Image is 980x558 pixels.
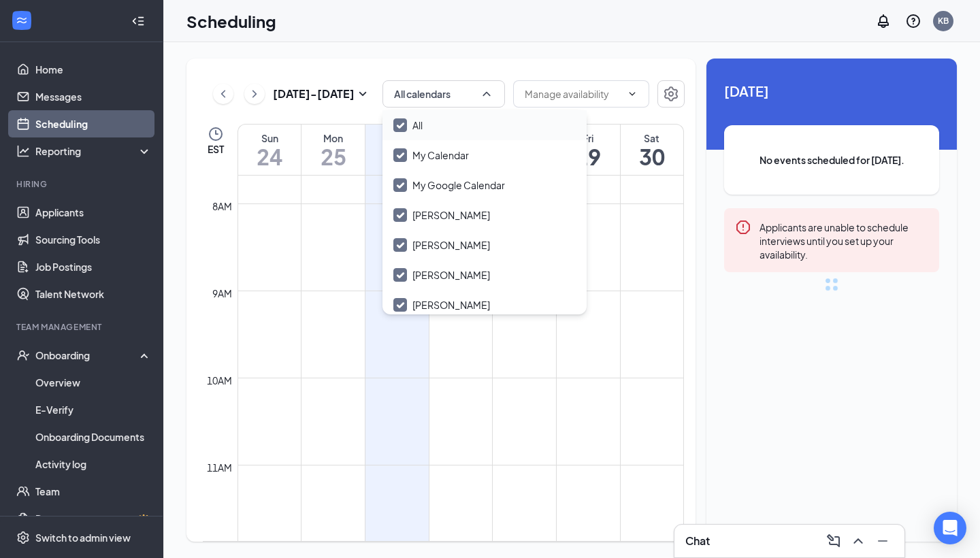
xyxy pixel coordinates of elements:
[186,10,276,33] h1: Scheduling
[301,125,365,175] a: August 25, 2025
[905,13,921,29] svg: QuestionInfo
[735,219,751,235] svg: Error
[273,86,355,101] h3: [DATE] - [DATE]
[238,145,301,168] h1: 24
[621,145,683,168] h1: 30
[872,530,894,552] button: Minimize
[213,84,233,104] button: ChevronLeft
[35,478,152,505] a: Team
[847,530,869,552] button: ChevronUp
[35,505,152,532] a: DocumentsCrown
[35,144,152,158] div: Reporting
[480,87,493,101] svg: ChevronUp
[621,125,683,175] a: August 30, 2025
[35,226,152,253] a: Sourcing Tools
[938,15,949,27] div: KB
[16,321,149,333] div: Team Management
[557,145,620,168] h1: 29
[657,80,685,108] button: Settings
[621,131,683,145] div: Sat
[525,86,621,101] input: Manage availability
[35,396,152,423] a: E-Verify
[663,86,679,102] svg: Settings
[382,80,505,108] button: All calendarsChevronUp
[724,80,939,101] span: [DATE]
[365,145,429,168] h1: 26
[35,423,152,450] a: Onboarding Documents
[355,86,371,102] svg: SmallChevronDown
[875,533,891,549] svg: Minimize
[301,145,365,168] h1: 25
[35,280,152,308] a: Talent Network
[35,253,152,280] a: Job Postings
[823,530,845,552] button: ComposeMessage
[204,460,235,475] div: 11am
[15,14,29,27] svg: WorkstreamLogo
[16,178,149,190] div: Hiring
[627,88,638,99] svg: ChevronDown
[208,142,224,156] span: EST
[210,286,235,301] div: 9am
[216,86,230,102] svg: ChevronLeft
[557,125,620,175] a: August 29, 2025
[244,84,265,104] button: ChevronRight
[16,348,30,362] svg: UserCheck
[16,531,30,544] svg: Settings
[934,512,966,544] div: Open Intercom Messenger
[16,144,30,158] svg: Analysis
[248,86,261,102] svg: ChevronRight
[208,126,224,142] svg: Clock
[875,13,892,29] svg: Notifications
[238,125,301,175] a: August 24, 2025
[35,450,152,478] a: Activity log
[35,348,140,362] div: Onboarding
[35,531,131,544] div: Switch to admin view
[35,83,152,110] a: Messages
[301,131,365,145] div: Mon
[557,131,620,145] div: Fri
[35,199,152,226] a: Applicants
[850,533,866,549] svg: ChevronUp
[35,56,152,83] a: Home
[365,125,429,175] a: August 26, 2025
[35,110,152,137] a: Scheduling
[685,534,710,548] h3: Chat
[204,373,235,388] div: 10am
[826,533,842,549] svg: ComposeMessage
[751,152,912,167] span: No events scheduled for [DATE].
[35,369,152,396] a: Overview
[238,131,301,145] div: Sun
[131,14,145,28] svg: Collapse
[759,219,928,261] div: Applicants are unable to schedule interviews until you set up your availability.
[210,199,235,214] div: 8am
[365,131,429,145] div: Tue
